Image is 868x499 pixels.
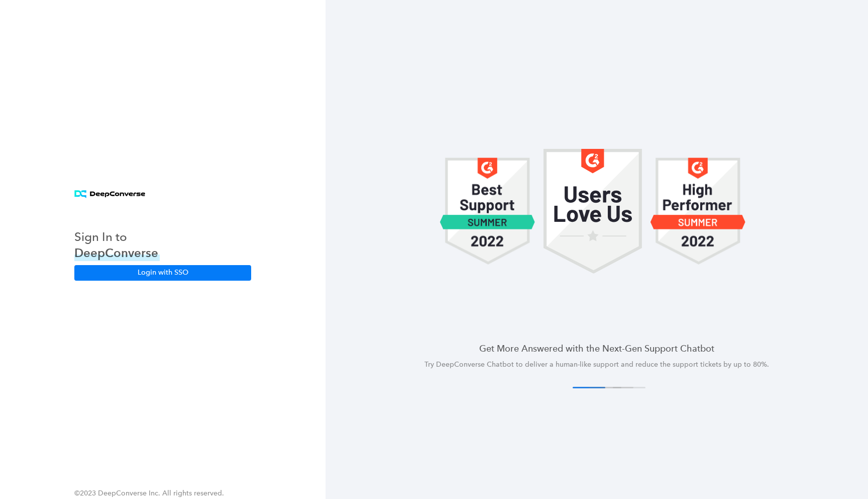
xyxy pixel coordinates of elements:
img: carousel 1 [440,149,535,274]
button: 3 [601,387,633,388]
h3: Sign In to [74,229,160,245]
span: ©2023 DeepConverse Inc. All rights reserved. [74,489,224,497]
button: 1 [573,387,605,388]
img: horizontal logo [74,190,145,199]
h3: DeepConverse [74,245,160,261]
span: Try DeepConverse Chatbot to deliver a human-like support and reduce the support tickets by up to ... [424,360,769,369]
button: 2 [589,387,621,388]
button: 4 [613,387,645,388]
button: Login with SSO [74,265,251,280]
h4: Get More Answered with the Next-Gen Support Chatbot [350,342,844,355]
img: carousel 1 [544,149,642,274]
img: carousel 1 [650,149,746,274]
